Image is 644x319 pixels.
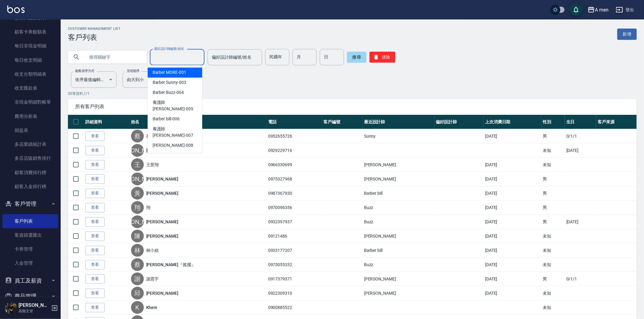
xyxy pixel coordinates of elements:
a: 查看 [85,232,105,241]
img: Logo [7,5,25,13]
td: 0970096356 [267,201,322,215]
td: [DATE] [484,243,541,258]
td: 0917379371 [267,272,322,286]
a: 查看 [85,174,105,184]
div: 黃 [131,187,144,200]
span: Barber bill -006 [153,116,180,122]
a: 每日收支明細 [2,53,58,67]
a: 多店店販銷售排行 [2,151,58,165]
span: 養護師 [PERSON_NAME] -007 [153,126,197,139]
td: Barber bill [362,243,434,258]
a: Khem [146,304,157,310]
td: [PERSON_NAME] [362,272,434,286]
a: [PERSON_NAME]『搖擺』 [146,262,195,268]
th: 客戶編號 [322,115,362,129]
td: [DATE] [484,229,541,243]
td: 男 [541,129,565,143]
a: 蔡承翰 [146,133,159,139]
a: 查看 [85,303,105,312]
td: [DATE] [484,129,541,143]
a: 查看 [85,246,105,255]
td: 未知 [541,258,565,272]
td: [PERSON_NAME] [362,229,434,243]
div: 蔡 [131,130,144,142]
a: 查看 [85,160,105,170]
span: Barber MORE -001 [153,69,186,76]
a: 顧客入金排行榜 [2,180,58,194]
a: 查看 [85,260,105,269]
a: 非現金明細對帳單 [2,95,58,109]
td: 未知 [541,300,565,315]
td: [DATE] [484,158,541,172]
a: 入金管理 [2,256,58,270]
button: 登出 [613,4,637,15]
td: Sunny [362,129,434,143]
th: 詳細資料 [84,115,130,129]
button: 搜尋 [347,52,366,63]
th: 最近設計師 [362,115,434,129]
button: 清除 [369,52,395,63]
td: 未知 [541,286,565,300]
td: 男 [541,215,565,229]
a: 謝震宇 [146,276,159,282]
td: 未知 [541,229,565,243]
td: 未知 [541,243,565,258]
td: [DATE] [565,215,596,229]
div: 陳 [131,230,144,242]
td: [DATE] [484,172,541,186]
td: 0966330699 [267,158,322,172]
div: 翔 [131,201,144,214]
button: 客戶管理 [2,196,58,212]
td: 0933177207 [267,243,322,258]
p: 高階主管 [19,308,49,314]
a: 王昱翔 [146,162,159,168]
a: 查看 [85,217,105,227]
a: 查看 [85,203,105,212]
button: 員工及薪資 [2,273,58,289]
td: Barber bill [362,186,434,201]
a: 查看 [85,146,105,155]
td: 0975327968 [267,172,322,186]
div: 謝 [131,273,144,285]
a: 林小姐 [146,247,159,253]
th: 生日 [565,115,596,129]
div: 依序最後編輯時間 [71,71,116,88]
h2: Customer Management List [68,27,120,31]
label: 最近設計師編號/姓名 [154,46,184,51]
a: 新增 [617,29,637,40]
div: 邱 [131,287,144,300]
div: [PERSON_NAME] [131,215,144,228]
a: 翔 [146,204,150,211]
td: [DATE] [484,286,541,300]
a: 查看 [85,289,105,298]
a: 顧客卡券餘額表 [2,25,58,39]
button: save [570,4,582,16]
th: 上次消費日期 [484,115,541,129]
a: 收支分類明細表 [2,67,58,81]
a: [PERSON_NAME] [146,190,178,196]
a: 收支匯款表 [2,81,58,95]
td: [DATE] [484,258,541,272]
td: 男 [541,272,565,286]
a: [PERSON_NAME] [146,147,178,153]
a: 費用分析表 [2,109,58,123]
div: A men [595,6,609,14]
a: 每日非現金明細 [2,39,58,53]
a: 多店業績統計表 [2,137,58,151]
td: 0922309310 [267,286,322,300]
a: 卡券管理 [2,242,58,256]
div: [PERSON_NAME] [131,144,144,157]
span: 養護師 [PERSON_NAME] -005 [153,99,197,112]
th: 性別 [541,115,565,129]
button: 商品管理 [2,288,58,304]
div: K [131,301,144,314]
a: [PERSON_NAME] [146,290,178,296]
td: 09121486 [267,229,322,243]
button: A men [585,4,611,16]
div: 王 [131,158,144,171]
div: 蔡 [131,258,144,271]
td: 0987367930 [267,186,322,201]
td: Buzz [362,215,434,229]
label: 顧客排序方式 [75,69,94,73]
td: [PERSON_NAME] [362,158,434,172]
